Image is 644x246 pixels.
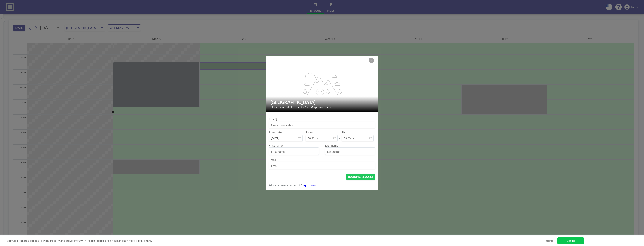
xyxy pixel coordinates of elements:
[342,130,345,134] label: To
[6,239,543,242] span: Roomzilla requires cookies to work properly and provide you with the best experience. You can lea...
[269,117,278,121] label: Title
[294,106,296,108] span: •
[339,132,340,140] span: -
[269,130,282,134] label: Start date
[300,72,344,95] g: flex-grow: 1.2;
[325,148,375,155] input: Last name
[269,122,375,128] input: Guest reservation
[302,183,316,187] a: Log in here
[346,174,375,180] button: BOOKING REQUEST
[306,130,313,134] label: From
[557,237,584,244] a: Got it!
[270,99,374,105] h2: [GEOGRAPHIC_DATA]
[269,158,276,161] label: Email
[311,105,332,109] span: Approval queue
[269,148,319,155] input: First name
[269,163,375,169] input: Email
[297,105,308,109] span: Seats: 12
[145,239,152,242] a: here.
[270,105,293,109] span: Floor: Ground Fl...
[269,183,302,187] span: Already have an account?
[309,106,310,108] span: •
[269,144,283,147] label: First name
[543,239,553,242] a: Decline
[325,144,338,147] label: Last name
